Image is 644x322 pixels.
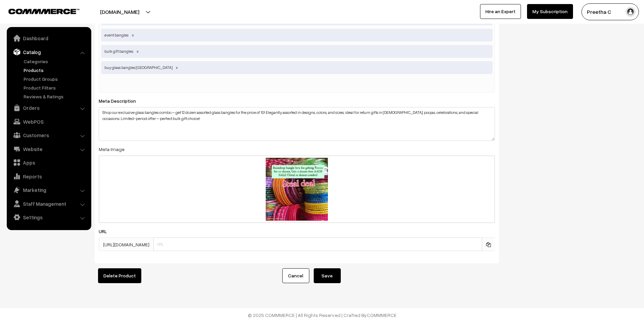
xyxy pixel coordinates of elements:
[314,268,341,283] button: Save
[8,129,89,141] a: Customers
[8,184,89,196] a: Marketing
[8,102,89,114] a: Orders
[153,238,482,251] input: URL
[99,107,495,141] textarea: Shop our exclusive glass bangles combo – get 12 dozen assorted glass bangles for the price of 10!...
[22,84,89,91] a: Product Filters
[101,29,493,42] span: event bangles
[8,46,89,58] a: Catalog
[22,67,89,74] a: Products
[480,4,521,19] a: Hire an Expert
[99,97,144,104] label: Meta Description
[367,312,397,318] a: COMMMERCE
[22,58,89,65] a: Categories
[8,9,79,14] img: COMMMERCE
[99,238,153,251] span: [URL][DOMAIN_NAME]
[8,170,89,182] a: Reports
[101,45,493,58] span: bulk gift bangles
[8,32,89,44] a: Dashboard
[8,156,89,169] a: Apps
[99,228,115,235] label: URL
[99,146,124,153] label: Meta Image
[8,211,89,223] a: Settings
[8,116,89,128] a: WebPOS
[98,268,141,283] button: Delete Product
[625,7,636,17] img: user
[527,4,573,19] a: My Subscription
[101,61,493,74] span: buy glass bangles [GEOGRAPHIC_DATA]
[22,75,89,82] a: Product Groups
[22,93,89,100] a: Reviews & Ratings
[282,268,309,283] a: Cancel
[8,143,89,155] a: Website
[76,3,163,20] button: [DOMAIN_NAME]
[8,7,68,15] a: COMMMERCE
[8,198,89,210] a: Staff Management
[581,3,639,20] button: Preetha C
